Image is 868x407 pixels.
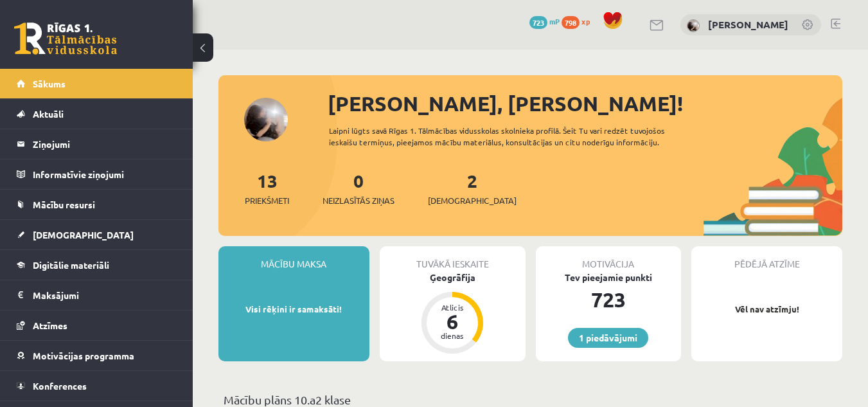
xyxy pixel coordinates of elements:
a: Motivācijas programma [17,341,177,370]
div: dienas [433,332,472,339]
a: Mācību resursi [17,190,177,219]
a: [DEMOGRAPHIC_DATA] [17,220,177,249]
div: 723 [536,284,682,315]
a: 0Neizlasītās ziņas [323,169,394,207]
div: 6 [433,311,472,332]
div: [PERSON_NAME], [PERSON_NAME]! [328,88,842,119]
a: 723 mP [529,16,560,26]
a: Ģeogrāfija Atlicis 6 dienas [380,271,526,356]
span: Digitālie materiāli [33,259,109,271]
div: Motivācija [536,246,682,271]
div: Tev pieejamie punkti [536,271,682,284]
span: Sākums [33,78,66,89]
a: Digitālie materiāli [17,250,177,280]
span: [DEMOGRAPHIC_DATA] [33,229,134,240]
a: Maksājumi [17,280,177,310]
div: Atlicis [433,303,472,311]
p: Visi rēķini ir samaksāti! [225,303,363,316]
span: Priekšmeti [245,194,289,207]
span: Konferences [33,380,87,392]
a: Aktuāli [17,99,177,129]
a: 798 xp [562,16,596,26]
a: Rīgas 1. Tālmācības vidusskola [14,23,117,55]
div: Mācību maksa [218,246,369,271]
a: [PERSON_NAME] [708,18,788,31]
div: Tuvākā ieskaite [380,246,526,271]
a: Sākums [17,69,177,98]
legend: Informatīvie ziņojumi [33,159,177,189]
p: Vēl nav atzīmju! [698,303,836,316]
a: Atzīmes [17,311,177,340]
a: 1 piedāvājumi [568,328,648,348]
span: Mācību resursi [33,199,95,210]
img: Nadīna Šperberga [687,19,700,32]
span: Aktuāli [33,108,64,120]
div: Pēdējā atzīme [691,246,842,271]
span: 798 [562,16,580,29]
a: 13Priekšmeti [245,169,289,207]
span: Motivācijas programma [33,350,134,361]
span: Neizlasītās ziņas [323,194,394,207]
span: [DEMOGRAPHIC_DATA] [428,194,517,207]
span: xp [581,16,590,26]
a: Ziņojumi [17,129,177,159]
div: Ģeogrāfija [380,271,526,284]
a: Konferences [17,371,177,401]
span: Atzīmes [33,320,67,331]
a: 2[DEMOGRAPHIC_DATA] [428,169,517,207]
legend: Ziņojumi [33,129,177,159]
span: mP [549,16,560,26]
div: Laipni lūgts savā Rīgas 1. Tālmācības vidusskolas skolnieka profilā. Šeit Tu vari redzēt tuvojošo... [329,125,704,148]
span: 723 [529,16,547,29]
legend: Maksājumi [33,280,177,310]
a: Informatīvie ziņojumi [17,159,177,189]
